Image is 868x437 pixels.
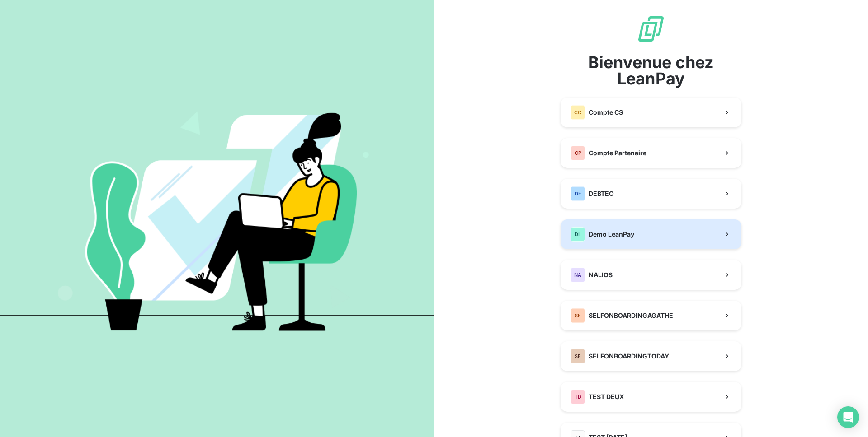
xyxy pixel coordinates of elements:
span: SELFONBOARDINGTODAY [589,352,669,361]
button: SESELFONBOARDINGAGATHE [561,301,741,330]
div: SE [571,308,585,323]
span: TEST DEUX [589,392,624,401]
span: NALIOS [589,270,613,279]
div: SE [571,349,585,363]
button: DLDemo LeanPay [561,219,741,249]
div: CP [571,146,585,160]
button: NANALIOS [561,260,741,290]
span: Compte CS [589,108,623,117]
button: CPCompte Partenaire [561,138,741,168]
div: DL [571,227,585,242]
button: DEDEBTEO [561,179,741,209]
span: Bienvenue chez LeanPay [561,54,741,87]
button: CCCompte CS [561,98,741,127]
span: DEBTEO [589,189,614,198]
button: SESELFONBOARDINGTODAY [561,341,741,371]
div: CC [571,105,585,120]
div: TD [571,390,585,404]
div: Open Intercom Messenger [837,406,859,428]
button: TDTEST DEUX [561,382,741,412]
div: DE [571,186,585,201]
span: SELFONBOARDINGAGATHE [589,311,673,320]
img: logo sigle [637,14,665,43]
span: Compte Partenaire [589,149,646,158]
span: Demo LeanPay [589,230,634,239]
div: NA [571,268,585,282]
